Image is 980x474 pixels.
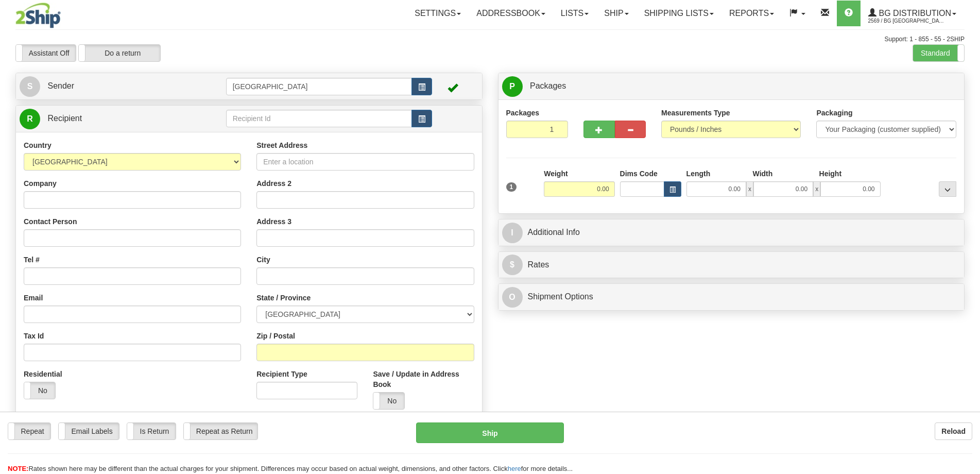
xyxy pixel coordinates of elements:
label: Tax Id [24,331,44,341]
label: Zip / Postal [256,331,295,341]
span: 1 [506,182,517,192]
label: Residential [24,369,62,379]
label: Contact Person [24,216,77,227]
a: Lists [553,1,596,26]
span: 2569 / BG [GEOGRAPHIC_DATA] (PRINCIPAL) [868,16,945,26]
span: x [746,181,753,197]
label: State / Province [256,293,311,303]
label: Dims Code [620,168,658,179]
label: Standard [913,45,964,61]
a: Shipping lists [637,1,721,26]
label: Address 3 [256,216,291,227]
label: Weight [544,168,568,179]
b: Reload [941,427,966,435]
a: here [508,465,521,472]
span: R [20,109,40,129]
span: BG Distribution [876,9,951,18]
label: No [24,382,55,399]
a: Reports [721,1,782,26]
label: No [373,393,404,409]
span: I [502,223,523,243]
button: Ship [416,422,564,443]
label: Assistant Off [16,45,76,61]
input: Enter a location [256,153,474,171]
label: Tel # [24,255,40,265]
span: Recipient [47,114,82,123]
label: Address 2 [256,178,291,189]
a: R Recipient [20,108,203,129]
label: Country [24,140,51,150]
a: IAdditional Info [502,222,961,243]
input: Recipient Id [226,110,412,127]
iframe: chat widget [956,184,979,290]
label: Do a return [79,45,160,61]
label: Email Labels [59,423,119,439]
label: Height [819,168,842,179]
span: P [502,76,523,97]
a: P Packages [502,76,961,97]
label: Company [24,178,57,189]
span: x [813,181,820,197]
label: Street Address [256,140,307,150]
a: $Rates [502,255,961,276]
span: O [502,287,523,308]
span: Sender [47,81,74,90]
div: Support: 1 - 855 - 55 - 2SHIP [15,35,965,44]
div: ... [939,181,956,197]
button: Reload [935,422,972,440]
a: Settings [407,1,469,26]
label: Recipient Type [256,369,307,379]
a: BG Distribution 2569 / BG [GEOGRAPHIC_DATA] (PRINCIPAL) [861,1,964,26]
label: Is Return [127,423,176,439]
span: S [20,76,40,97]
label: Packaging [816,108,852,118]
a: Ship [596,1,636,26]
span: $ [502,255,523,275]
label: Save / Update in Address Book [373,369,474,390]
a: S Sender [20,76,226,97]
label: Email [24,293,43,303]
label: Repeat [8,423,50,439]
label: Repeat as Return [184,423,257,439]
img: logo2569.jpg [15,3,61,28]
label: Packages [506,108,540,118]
span: NOTE: [8,465,28,472]
a: OShipment Options [502,286,961,308]
span: Packages [530,81,566,90]
input: Sender Id [226,78,412,95]
a: Addressbook [469,1,553,26]
label: Measurements Type [661,108,730,118]
label: Width [753,168,773,179]
label: City [256,255,270,265]
label: Length [686,168,711,179]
